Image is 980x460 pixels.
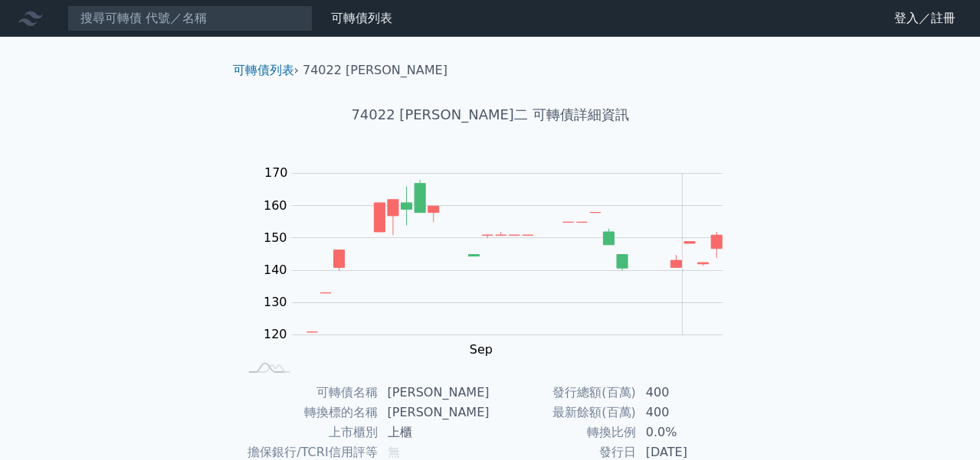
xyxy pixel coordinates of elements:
[379,422,490,442] td: 上櫃
[239,383,379,403] td: 可轉債名稱
[379,383,490,403] td: [PERSON_NAME]
[264,198,287,213] tspan: 160
[264,230,287,245] tspan: 150
[882,6,968,31] a: 登入／註冊
[239,422,379,442] td: 上市櫃別
[490,422,637,442] td: 轉換比例
[233,61,299,80] li: ›
[490,383,637,403] td: 發行總額(百萬)
[303,61,447,80] li: 74022 [PERSON_NAME]
[637,403,742,422] td: 400
[331,11,392,25] a: 可轉債列表
[637,383,742,403] td: 400
[233,63,294,77] a: 可轉債列表
[379,403,490,422] td: [PERSON_NAME]
[264,327,287,341] tspan: 120
[637,422,742,442] td: 0.0%
[264,263,287,277] tspan: 140
[490,403,637,422] td: 最新餘額(百萬)
[388,445,400,459] span: 無
[470,342,493,357] tspan: Sep
[256,165,746,357] g: Chart
[221,104,760,126] h1: 74022 [PERSON_NAME]二 可轉債詳細資訊
[239,403,379,422] td: 轉換標的名稱
[67,5,313,31] input: 搜尋可轉債 代號／名稱
[264,165,288,180] tspan: 170
[264,295,287,309] tspan: 130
